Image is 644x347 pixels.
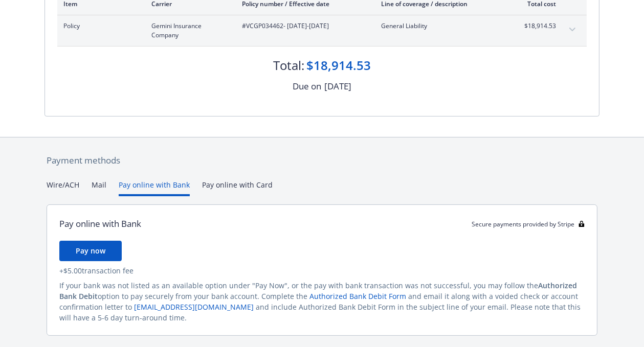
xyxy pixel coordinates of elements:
button: Pay online with Bank [119,179,190,196]
div: If your bank was not listed as an available option under "Pay Now", or the pay with bank transact... [59,280,585,323]
div: Secure payments provided by Stripe [472,220,585,228]
div: + $5.00 transaction fee [59,265,585,276]
span: $18,914.53 [518,21,556,31]
div: [DATE] [324,80,351,93]
div: $18,914.53 [306,57,371,74]
a: Authorized Bank Debit Form [309,291,406,301]
div: Payment methods [47,154,597,167]
a: [EMAIL_ADDRESS][DOMAIN_NAME] [134,302,254,312]
span: Pay now [76,246,105,256]
div: Pay online with Bank [59,217,141,230]
span: #VCGP034462 - [DATE]-[DATE] [242,21,365,31]
span: General Liability [381,21,501,31]
div: Total: [273,57,304,74]
div: Due on [293,80,321,93]
button: Pay now [59,241,122,261]
button: Pay online with Card [202,179,273,196]
div: PolicyGemini Insurance Company#VCGP034462- [DATE]-[DATE]General Liability$18,914.53expand content [57,15,587,46]
button: Mail [92,179,106,196]
button: expand content [564,21,581,38]
span: Gemini Insurance Company [151,21,226,40]
span: Policy [63,21,135,31]
button: Wire/ACH [47,179,79,196]
span: Authorized Bank Debit [59,281,577,301]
